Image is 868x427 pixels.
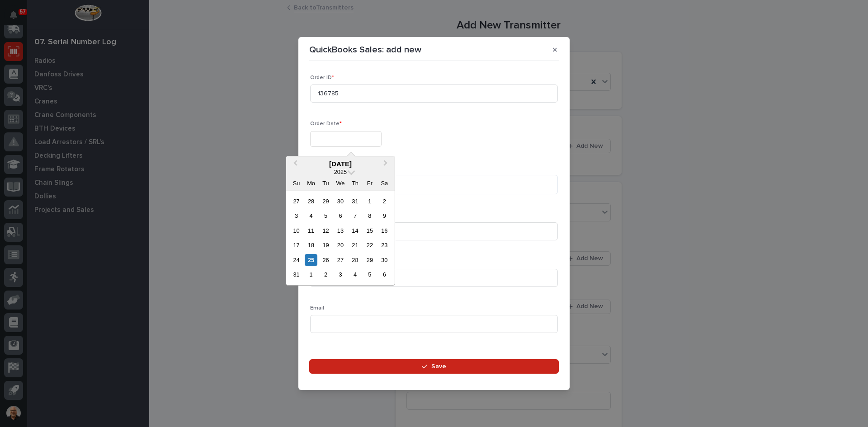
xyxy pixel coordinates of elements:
div: Choose Tuesday, August 26th, 2025 [320,254,332,266]
div: Choose Friday, August 22nd, 2025 [363,239,376,251]
span: Order Date [310,121,342,127]
div: Choose Wednesday, August 27th, 2025 [334,254,346,266]
div: Choose Friday, August 29th, 2025 [363,254,376,266]
div: Choose Monday, July 28th, 2025 [305,195,317,207]
div: Choose Thursday, August 7th, 2025 [349,210,361,222]
div: Choose Tuesday, August 12th, 2025 [320,225,332,237]
div: Choose Thursday, August 14th, 2025 [349,225,361,237]
button: Save [309,359,559,374]
div: Choose Saturday, August 16th, 2025 [378,225,391,237]
span: Order ID [310,75,334,80]
span: 2025 [334,169,347,175]
div: Choose Saturday, August 30th, 2025 [378,254,391,266]
div: Choose Saturday, August 23rd, 2025 [378,239,391,251]
div: Choose Thursday, August 21st, 2025 [349,239,361,251]
div: Choose Wednesday, September 3rd, 2025 [334,268,346,281]
span: Save [431,362,446,371]
button: Next Month [379,157,394,172]
div: Choose Monday, September 1st, 2025 [305,268,317,281]
div: Choose Sunday, August 17th, 2025 [290,239,302,251]
div: Choose Tuesday, August 19th, 2025 [320,239,332,251]
div: Choose Thursday, August 28th, 2025 [349,254,361,266]
div: Sa [378,177,391,189]
div: Th [349,177,361,189]
div: Choose Saturday, September 6th, 2025 [378,268,391,281]
div: Mo [305,177,317,189]
div: Su [290,177,302,189]
div: Choose Sunday, August 24th, 2025 [290,254,302,266]
button: Previous Month [287,157,302,172]
div: [DATE] [286,160,395,168]
div: Choose Thursday, September 4th, 2025 [349,268,361,281]
div: Choose Monday, August 25th, 2025 [305,254,317,266]
div: Choose Monday, August 11th, 2025 [305,225,317,237]
div: Choose Tuesday, August 5th, 2025 [320,210,332,222]
div: Choose Tuesday, July 29th, 2025 [320,195,332,207]
div: Choose Friday, August 15th, 2025 [363,225,376,237]
div: Choose Sunday, August 10th, 2025 [290,225,302,237]
div: Fr [363,177,376,189]
div: Choose Tuesday, September 2nd, 2025 [320,268,332,281]
div: Choose Wednesday, August 13th, 2025 [334,225,346,237]
div: Choose Wednesday, August 6th, 2025 [334,210,346,222]
div: Choose Friday, August 8th, 2025 [363,210,376,222]
div: Choose Monday, August 4th, 2025 [305,210,317,222]
div: Choose Wednesday, July 30th, 2025 [334,195,346,207]
div: Choose Saturday, August 9th, 2025 [378,210,391,222]
div: We [334,177,346,189]
div: Tu [320,177,332,189]
div: Choose Friday, August 1st, 2025 [363,195,376,207]
div: month 2025-08 [289,194,392,282]
div: Choose Sunday, August 31st, 2025 [290,268,302,281]
span: Email [310,305,324,311]
div: Choose Saturday, August 2nd, 2025 [378,195,391,207]
div: Choose Monday, August 18th, 2025 [305,239,317,251]
p: QuickBooks Sales: add new [309,44,421,55]
div: Choose Thursday, July 31st, 2025 [349,195,361,207]
div: Choose Friday, September 5th, 2025 [363,268,376,281]
div: Choose Wednesday, August 20th, 2025 [334,239,346,251]
div: Choose Sunday, July 27th, 2025 [290,195,302,207]
div: Choose Sunday, August 3rd, 2025 [290,210,302,222]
